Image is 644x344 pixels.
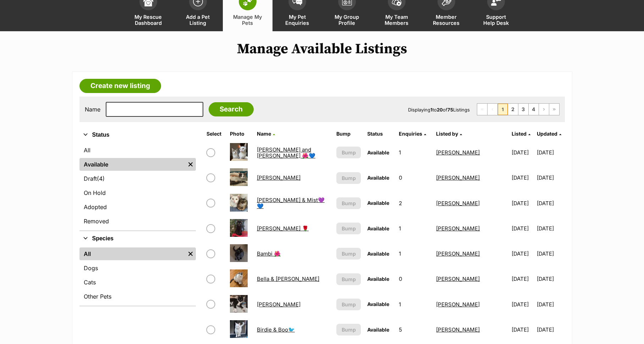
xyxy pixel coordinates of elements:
span: Bump [342,275,356,283]
span: Listed [512,131,527,137]
span: Available [367,225,389,231]
a: Name [257,131,275,137]
span: Available [367,301,389,307]
div: Species [79,246,196,306]
a: All [79,247,185,260]
span: Bump [342,326,356,333]
button: Bump [336,248,361,260]
span: Displaying to of Listings [408,107,470,113]
a: [PERSON_NAME] & Mist💜💙 [257,197,325,209]
td: [DATE] [509,292,536,317]
span: First page [477,104,487,115]
a: Updated [537,131,561,137]
span: Available [367,175,389,181]
span: Bump [342,174,356,182]
a: Next page [539,104,549,115]
button: Bump [336,197,361,209]
a: [PERSON_NAME] [436,301,480,308]
a: Create new listing [79,79,161,93]
td: [DATE] [509,216,536,241]
span: Add a Pet Listing [182,14,214,26]
button: Bump [336,147,361,158]
span: Updated [537,131,557,137]
td: [DATE] [537,241,564,266]
img: Bella & Kevin 💕 [230,269,248,287]
a: Page 4 [529,104,539,115]
span: Member Resources [430,14,462,26]
a: Listed [512,131,530,137]
th: Select [204,128,227,140]
span: Available [367,149,389,155]
img: Bambi 🌺 [230,244,248,262]
a: Available [79,158,185,171]
a: Dogs [79,262,196,274]
td: [DATE] [509,191,536,215]
td: 1 [396,292,433,317]
span: Name [257,131,271,137]
a: [PERSON_NAME] and [PERSON_NAME] 🌺💙 [257,146,315,159]
td: 1 [396,241,433,266]
span: My Group Profile [331,14,363,26]
td: [DATE] [537,216,564,241]
td: [DATE] [537,165,564,190]
img: Aiko and Emiri 🌺💙 [230,143,248,161]
span: Bump [342,200,356,207]
strong: 75 [447,107,453,113]
td: [DATE] [537,267,564,291]
td: [DATE] [537,317,564,342]
span: Bump [342,301,356,308]
a: On Hold [79,186,196,199]
a: Remove filter [185,247,196,260]
span: Listed by [436,131,458,137]
button: Bump [336,324,361,335]
span: Bump [342,149,356,156]
img: Audrey Rose 🌹 [230,219,248,237]
td: 0 [396,267,433,291]
a: Adopted [79,201,196,213]
img: Angelo & Mist💜💙 [230,194,248,212]
a: Listed by [436,131,462,137]
strong: 20 [437,107,443,113]
button: Bump [336,223,361,234]
a: Draft [79,172,196,185]
span: Bump [342,250,356,257]
span: Support Help Desk [480,14,512,26]
a: [PERSON_NAME] 🌹 [257,225,309,232]
a: [PERSON_NAME] [436,225,480,232]
button: Bump [336,273,361,285]
a: Bella & [PERSON_NAME] [257,275,319,282]
th: Photo [227,128,253,140]
input: Search [209,102,254,116]
span: My Pet Enquiries [281,14,313,26]
span: My Team Members [381,14,413,26]
a: Cats [79,276,196,289]
a: Remove filter [185,158,196,171]
td: 2 [396,191,433,215]
a: [PERSON_NAME] [436,149,480,156]
nav: Pagination [477,103,560,115]
a: Removed [79,215,196,228]
td: [DATE] [509,140,536,165]
td: [DATE] [537,292,564,317]
span: (4) [97,174,105,183]
button: Bump [336,299,361,310]
a: Page 3 [518,104,528,115]
button: Status [79,130,196,140]
td: [DATE] [509,267,536,291]
span: translation missing: en.admin.listings.index.attributes.enquiries [399,131,422,137]
label: Name [85,106,100,113]
td: [DATE] [509,165,536,190]
td: 1 [396,140,433,165]
a: Page 2 [508,104,518,115]
td: [DATE] [537,140,564,165]
a: [PERSON_NAME] [436,250,480,257]
a: [PERSON_NAME] [257,174,301,181]
a: All [79,144,196,157]
img: Birdie & Boo🐦 [230,320,248,338]
a: Last page [549,104,559,115]
span: Available [367,276,389,282]
td: [DATE] [537,191,564,215]
span: Available [367,200,389,206]
a: [PERSON_NAME] [436,275,480,282]
a: Other Pets [79,290,196,303]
